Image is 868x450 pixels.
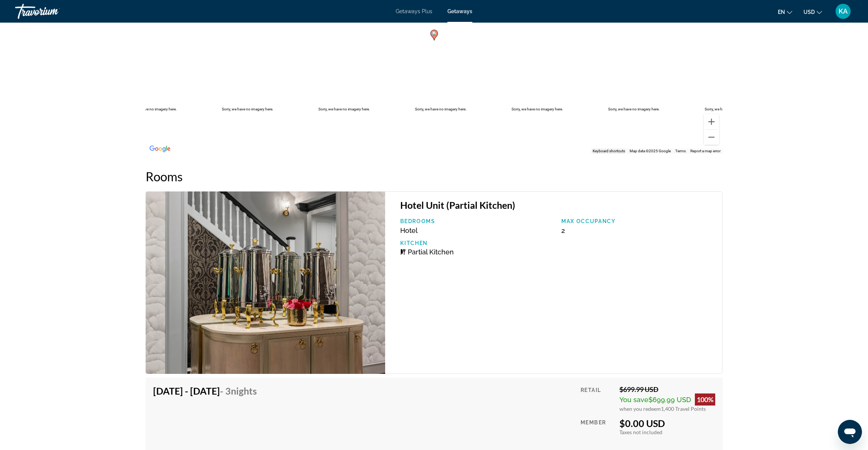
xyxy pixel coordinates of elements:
[704,130,719,145] button: Zoom out
[619,406,661,412] span: when you redeem
[803,6,822,17] button: Change currency
[704,114,719,129] button: Zoom in
[581,385,613,412] div: Retail
[619,429,662,435] span: Taxes not included
[561,218,715,224] p: Max Occupancy
[15,2,91,21] a: Travorium
[146,191,386,374] img: Club Wyndham Inn at the Opera - 3 Nights
[778,6,792,17] button: Change language
[147,144,172,154] a: Open this area in Google Maps (opens a new window)
[396,8,432,14] a: Getaways Plus
[803,9,815,15] span: USD
[593,148,625,154] button: Keyboard shortcuts
[619,396,648,404] span: You save
[220,385,257,396] span: - 3
[630,149,671,153] span: Map data ©2025 Google
[690,149,721,153] a: Report a map error
[648,396,691,404] span: $699.99 USD
[695,393,715,406] div: 100%
[147,144,172,154] img: Google
[561,227,565,234] span: 2
[400,199,714,211] h3: Hotel Unit (Partial Kitchen)
[400,218,554,224] p: Bedrooms
[619,385,715,393] div: $699.99 USD
[400,227,418,234] span: Hotel
[838,420,862,444] iframe: Button to launch messaging window
[447,8,472,14] a: Getaways
[675,149,686,153] a: Terms (opens in new tab)
[833,3,853,19] button: User Menu
[153,385,257,396] h4: [DATE] - [DATE]
[408,248,454,256] span: Partial Kitchen
[400,240,554,246] p: Kitchen
[778,9,785,15] span: en
[661,406,706,412] span: 1,400 Travel Points
[231,385,257,396] span: Nights
[146,169,723,184] h2: Rooms
[619,418,715,429] div: $0.00 USD
[839,8,848,15] span: KA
